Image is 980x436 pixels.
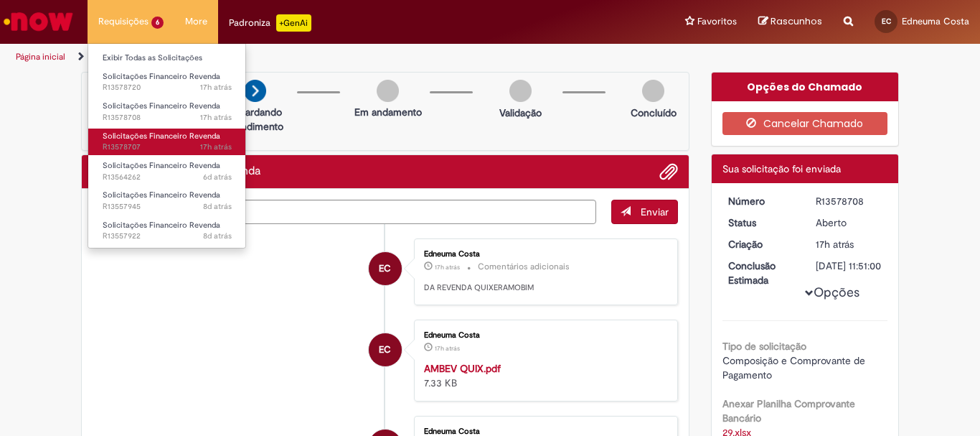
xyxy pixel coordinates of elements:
p: +GenAi [276,14,311,32]
span: Solicitações Financeiro Revenda [103,160,220,171]
span: Rascunhos [771,14,822,28]
img: arrow-next.png [244,80,266,102]
button: Cancelar Chamado [722,112,888,135]
span: More [185,14,207,29]
div: Aberto [816,215,882,230]
span: R13564262 [103,172,232,183]
div: 29/09/2025 17:50:57 [816,237,882,251]
img: img-circle-grey.png [642,80,664,102]
span: Sua solicitação foi enviada [722,162,841,175]
time: 29/09/2025 17:50:57 [816,238,854,251]
span: 8d atrás [203,231,232,241]
a: AMBEV QUIX.pdf [424,362,501,375]
p: DA REVENDA QUIXERAMOBIM [424,282,663,294]
span: Composição e Comprovante de Pagamento [722,354,868,381]
button: Enviar [611,200,678,224]
div: Edneuma Costa [369,252,402,285]
span: Requisições [98,14,149,29]
span: R13557945 [103,201,232,213]
div: [DATE] 11:51:00 [816,259,882,273]
dt: Status [717,215,806,230]
div: Edneuma Costa [424,331,663,340]
time: 29/09/2025 17:50:58 [200,112,232,123]
span: 17h atrás [200,82,232,93]
span: Solicitações Financeiro Revenda [103,101,220,111]
ul: Requisições [88,43,246,249]
span: 17h atrás [200,112,232,123]
a: Aberto R13557945 : Solicitações Financeiro Revenda [88,187,246,214]
b: Tipo de solicitação [722,340,806,353]
div: Edneuma Costa [424,427,663,436]
time: 24/09/2025 17:01:56 [203,172,232,182]
a: Rascunhos [758,15,822,29]
span: R13578708 [103,112,232,124]
div: Edneuma Costa [424,250,663,259]
time: 29/09/2025 17:49:35 [435,344,460,353]
button: Adicionar anexos [659,162,678,181]
span: 17h atrás [200,142,232,152]
span: 17h atrás [816,238,854,251]
b: Anexar Planilha Comprovante Bancário [722,397,855,425]
div: R13578708 [816,194,882,208]
span: R13557922 [103,231,232,242]
a: Página inicial [16,51,65,62]
dt: Número [717,194,806,208]
span: 8d atrás [203,201,232,212]
span: Solicitações Financeiro Revenda [103,71,220,82]
span: EC [379,251,391,286]
span: Solicitações Financeiro Revenda [103,220,220,231]
span: R13578720 [103,82,232,93]
p: Em andamento [354,105,422,119]
time: 23/09/2025 09:58:18 [203,231,232,241]
textarea: Digite sua mensagem aqui... [93,200,596,224]
a: Aberto R13557922 : Solicitações Financeiro Revenda [88,218,246,244]
span: EC [882,17,891,26]
div: 7.33 KB [424,361,663,390]
div: Edneuma Costa [369,333,402,366]
span: R13578707 [103,142,232,153]
span: Edneuma Costa [902,15,969,27]
small: Comentários adicionais [478,261,570,273]
img: img-circle-grey.png [509,80,532,102]
div: Padroniza [229,14,311,32]
a: Aberto R13578708 : Solicitações Financeiro Revenda [88,98,246,125]
p: Concluído [631,106,677,120]
time: 29/09/2025 17:51:16 [435,263,460,272]
span: 6 [151,17,164,29]
a: Exibir Todas as Solicitações [88,50,246,66]
a: Aberto R13564262 : Solicitações Financeiro Revenda [88,158,246,185]
span: Favoritos [697,14,737,29]
span: 17h atrás [435,344,460,353]
p: Validação [499,106,542,120]
img: ServiceNow [1,7,75,36]
time: 29/09/2025 17:52:59 [200,82,232,93]
dt: Criação [717,237,806,251]
span: EC [379,333,391,367]
a: Aberto R13578707 : Solicitações Financeiro Revenda [88,129,246,155]
span: 17h atrás [435,263,460,272]
time: 23/09/2025 10:02:17 [203,201,232,212]
span: Solicitações Financeiro Revenda [103,131,220,142]
span: Solicitações Financeiro Revenda [103,190,220,200]
span: Enviar [641,205,669,218]
img: img-circle-grey.png [377,80,399,102]
div: Opções do Chamado [712,73,899,101]
a: Aberto R13578720 : Solicitações Financeiro Revenda [88,69,246,96]
dt: Conclusão Estimada [717,259,806,287]
p: Aguardando atendimento [220,105,290,134]
span: 6d atrás [203,172,232,182]
ul: Trilhas de página [11,44,643,70]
